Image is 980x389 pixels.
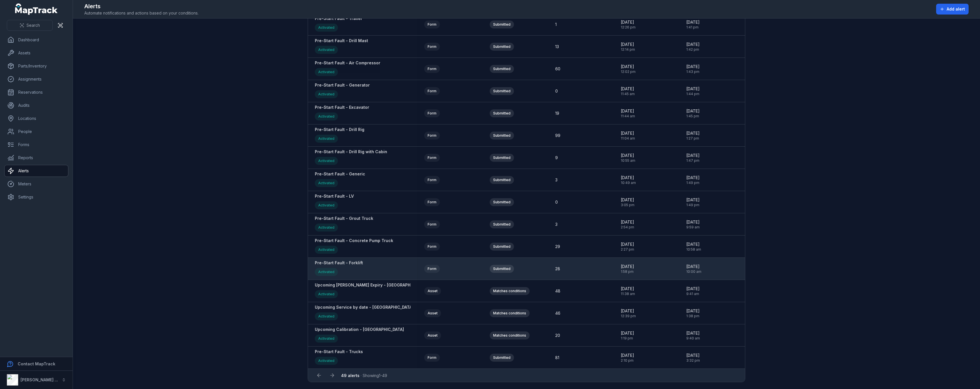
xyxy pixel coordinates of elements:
div: Submitted [490,354,514,362]
a: Pre-Start Fault - LVActivated [315,193,354,211]
time: 5/8/2025, 11:44:14 AM [621,108,635,118]
span: 2:10 pm [621,358,634,363]
span: [DATE] [621,241,634,247]
time: 5/8/2025, 10:49:54 AM [621,175,636,185]
div: Activated [315,157,338,165]
time: 5/6/2025, 1:58:54 PM [621,264,634,274]
a: People [5,126,68,137]
strong: Pre-Start Fault - Excavator [315,105,369,110]
span: [DATE] [686,42,700,47]
span: [DATE] [621,19,636,25]
span: 11:38 am [621,292,635,296]
strong: Pre-Start Fault - Trailer [315,16,362,21]
span: 1:49 pm [686,181,700,185]
span: 1:45 pm [686,114,700,118]
span: 1:19 pm [621,336,634,341]
span: [DATE] [621,153,635,158]
div: Activated [315,268,338,276]
span: [DATE] [686,353,700,358]
div: Asset [424,309,441,317]
strong: Upcoming Calibration - [GEOGRAPHIC_DATA] [315,327,404,332]
div: Submitted [490,176,514,184]
span: 12:14 pm [621,47,635,52]
time: 5/21/2025, 12:26:54 PM [621,19,636,30]
div: Activated [315,335,338,343]
span: [DATE] [621,219,634,225]
time: 10/7/2025, 1:45:33 PM [686,108,700,118]
span: 1 [555,22,557,27]
span: 2:27 pm [621,247,634,252]
button: Add alert [936,4,969,15]
span: 1:44 pm [686,92,700,96]
a: Alerts [5,165,68,177]
span: [DATE] [621,64,636,69]
time: 10/7/2025, 1:49:55 PM [686,197,700,207]
span: · Showing 1 - 49 [341,373,387,378]
span: 9:41 am [686,292,700,296]
span: 99 [555,133,560,138]
span: 1:42 pm [686,47,700,52]
span: [DATE] [686,130,700,136]
span: 0 [555,88,558,94]
a: Pre-Start Fault - Grout TruckActivated [315,216,373,233]
strong: Contact MapTrack [18,361,55,366]
span: [DATE] [686,286,700,292]
span: 12:26 pm [621,25,636,30]
div: Form [424,43,440,51]
span: [DATE] [621,330,634,336]
div: Activated [315,135,338,143]
strong: [PERSON_NAME] Group [21,377,67,382]
span: [DATE] [621,286,635,292]
div: Submitted [490,43,514,51]
strong: Pre-Start Fault - Trucks [315,349,363,355]
div: Matches conditions [490,331,530,339]
span: 28 [555,266,560,272]
span: [DATE] [686,241,701,247]
a: Locations [5,113,68,124]
div: Form [424,176,440,184]
div: Form [424,87,440,95]
span: 10:58 am [686,247,701,252]
strong: 49 alerts [341,373,360,378]
button: Search [7,20,53,31]
div: Activated [315,90,338,98]
span: 1:58 pm [621,269,634,274]
time: 5/9/2025, 11:45:34 AM [621,86,635,96]
time: 5/8/2025, 10:55:37 AM [621,153,635,163]
a: Pre-Start Fault - ForkliftActivated [315,260,363,277]
a: Upcoming Service by date - [GEOGRAPHIC_DATA]Activated [315,304,413,322]
div: Form [424,132,440,140]
a: Reports [5,152,68,163]
div: Form [424,21,440,28]
span: [DATE] [686,153,700,158]
span: 13 [555,44,559,50]
time: 10/7/2025, 1:47:00 PM [686,153,700,163]
time: 5/7/2025, 3:05:05 PM [621,197,634,207]
span: 10:49 am [621,181,636,185]
a: Pre-Start Fault - Drill RigActivated [315,127,364,144]
span: [DATE] [686,108,700,114]
span: [DATE] [621,175,636,181]
div: Submitted [490,265,514,273]
div: Matches conditions [490,309,530,317]
a: Assets [5,47,68,59]
span: 81 [555,355,559,361]
time: 3/31/2025, 12:39:43 PM [621,308,636,318]
span: Add alert [947,6,965,12]
div: Activated [315,24,338,32]
time: 7/4/2025, 9:41:53 AM [686,286,700,296]
span: 11:04 am [621,136,635,141]
time: 5/22/2025, 9:59:47 AM [686,219,700,230]
div: Activated [315,290,338,298]
span: [DATE] [686,86,700,92]
strong: Pre-Start Fault - Concrete Pump Truck [315,238,393,243]
span: [DATE] [621,86,635,92]
a: Settings [5,191,68,203]
time: 5/7/2025, 2:27:09 PM [621,241,634,252]
strong: Upcoming [PERSON_NAME] Expiry - [GEOGRAPHIC_DATA] [315,282,428,288]
a: Pre-Start Fault - Air CompressorActivated [315,60,380,77]
time: 12/19/2024, 2:10:20 PM [621,353,634,363]
div: Submitted [490,132,514,140]
a: Pre-Start Fault - Drill Rig with CabinActivated [315,149,387,166]
a: Meters [5,178,68,190]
